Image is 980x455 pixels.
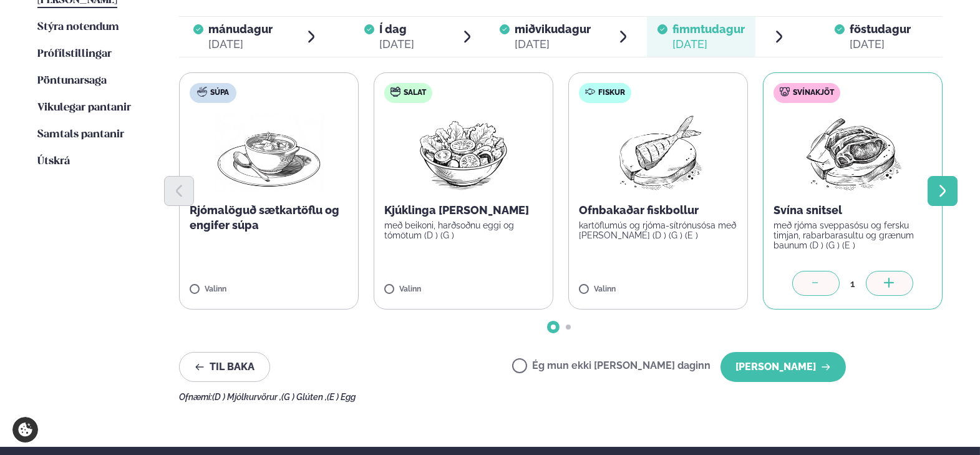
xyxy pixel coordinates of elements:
[164,176,194,206] button: Previous slide
[840,276,866,291] div: 1
[37,49,112,59] span: Prófílstillingar
[566,325,571,330] span: Go to slide 2
[774,203,932,218] p: Svína snitsel
[214,113,324,193] img: Soup.png
[409,113,519,193] img: Salad.png
[37,100,131,115] a: Vikulegar pantanir
[798,113,908,193] img: Pork-Meat.png
[850,22,911,36] span: föstudagur
[37,20,119,35] a: Stýra notendum
[720,352,846,382] button: [PERSON_NAME]
[37,22,119,32] span: Stýra notendum
[384,220,543,240] p: með beikoni, harðsoðnu eggi og tómötum (D ) (G )
[179,392,943,402] div: Ofnæmi:
[208,22,273,36] span: mánudagur
[598,88,625,98] span: Fiskur
[197,87,207,97] img: soup.svg
[379,37,414,52] div: [DATE]
[37,102,131,113] span: Vikulegar pantanir
[603,113,714,193] img: Fish.png
[379,22,414,37] span: Í dag
[37,47,112,62] a: Prófílstillingar
[391,87,400,97] img: salad.svg
[551,325,556,330] span: Go to slide 1
[579,220,737,240] p: kartöflumús og rjóma-sítrónusósa með [PERSON_NAME] (D ) (G ) (E )
[37,154,70,169] a: Útskrá
[585,87,595,97] img: fish.svg
[793,88,834,98] span: Svínakjöt
[384,203,543,218] p: Kjúklinga [PERSON_NAME]
[37,156,70,167] span: Útskrá
[928,176,958,206] button: Next slide
[515,37,591,52] div: [DATE]
[37,127,124,142] a: Samtals pantanir
[515,22,591,36] span: miðvikudagur
[672,37,745,52] div: [DATE]
[208,37,273,52] div: [DATE]
[780,87,790,97] img: pork.svg
[672,22,745,36] span: fimmtudagur
[850,37,911,52] div: [DATE]
[210,88,229,98] span: Súpa
[179,352,270,382] button: Til baka
[579,203,737,218] p: Ofnbakaðar fiskbollur
[774,220,932,250] p: með rjóma sveppasósu og fersku timjan, rabarbarasultu og grænum baunum (D ) (G ) (E )
[212,392,281,402] span: (D ) Mjólkurvörur ,
[12,417,38,443] a: Cookie settings
[37,74,107,89] a: Pöntunarsaga
[37,76,107,86] span: Pöntunarsaga
[327,392,356,402] span: (E ) Egg
[404,88,426,98] span: Salat
[281,392,327,402] span: (G ) Glúten ,
[190,203,348,233] p: Rjómalöguð sætkartöflu og engifer súpa
[37,129,124,140] span: Samtals pantanir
